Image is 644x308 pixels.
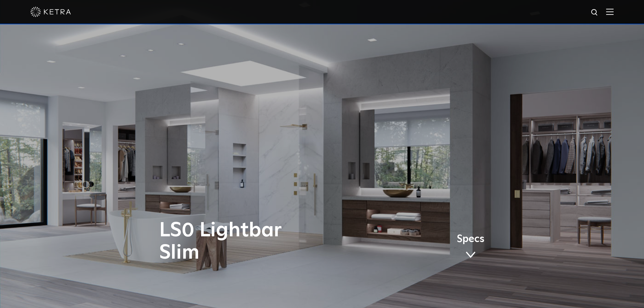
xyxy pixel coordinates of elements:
[30,7,71,17] img: ketra-logo-2019-white
[606,8,614,15] img: Hamburger%20Nav.svg
[457,234,484,244] span: Specs
[159,219,350,264] h1: LS0 Lightbar Slim
[457,234,484,261] a: Specs
[591,8,599,17] img: search icon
